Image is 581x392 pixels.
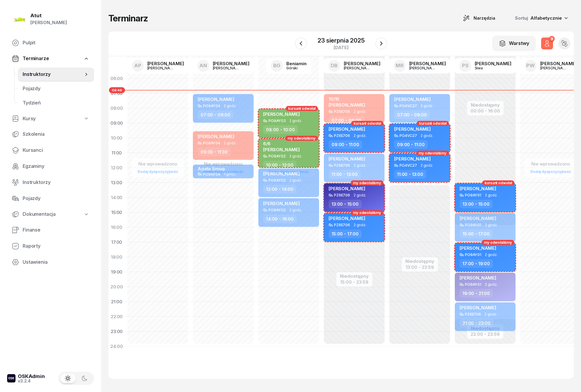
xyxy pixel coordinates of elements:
[354,193,366,197] span: 2 godz.
[108,116,125,131] div: 09:00
[108,294,125,309] div: 21:00
[405,258,434,271] button: Niedostępny13:00 - 23:59
[394,170,426,179] div: 11:00 - 13:00
[340,274,369,278] div: Niedostępny
[268,178,286,182] div: PO9AY02
[485,193,498,197] span: 2 godz.
[108,250,125,265] div: 18:00
[475,66,503,70] div: Siwa
[263,171,300,177] span: [PERSON_NAME]
[7,239,94,253] a: Raporty
[354,163,366,168] span: 2 godz.
[460,259,493,268] div: 17:00 - 19:00
[263,201,300,206] span: [PERSON_NAME]
[508,12,574,24] button: Sortuj Alfabetycznie
[266,58,311,74] a: BGBeniaminGórski
[7,175,94,190] a: Instruktorzy
[203,172,220,176] div: PO9AY04
[263,111,300,117] span: [PERSON_NAME]
[263,147,300,152] span: [PERSON_NAME]
[405,263,434,270] div: 13:00 - 23:59
[203,104,220,108] div: PO9AY04
[213,61,249,66] div: [PERSON_NAME]
[108,13,148,24] h1: Terminarz
[394,140,428,149] div: 09:00 - 11:00
[329,126,365,132] span: [PERSON_NAME]
[18,379,45,383] div: v3.2.4
[465,312,481,316] div: PZ6E706
[288,106,316,111] span: kursant odwołał
[127,58,189,74] a: AP[PERSON_NAME][PERSON_NAME]
[135,159,180,177] button: Nie wprowadzonoDodaj dyspozycyjność
[409,61,446,66] div: [PERSON_NAME]
[7,374,15,382] img: logo-xs-dark@2x.png
[288,136,316,140] span: my odwołaliśmy
[457,12,501,24] button: Narzędzia
[334,110,350,113] div: PZ6E706
[421,134,433,138] span: 2 godz.
[460,305,496,310] span: [PERSON_NAME]
[23,146,89,154] span: Kursanci
[108,86,125,101] div: 07:00
[455,58,516,74] a: PS[PERSON_NAME]Siwa
[399,104,417,108] div: PO4VC27
[108,220,125,235] div: 16:00
[23,163,89,170] span: Egzaminy
[475,61,511,66] div: [PERSON_NAME]
[460,245,496,251] span: [PERSON_NAME]
[263,215,297,223] div: 14:00 - 16:00
[198,134,234,139] span: [PERSON_NAME]
[460,200,493,208] div: 13:00 - 15:00
[471,107,500,113] div: 00:00 - 16:00
[263,161,296,169] div: 10:00 - 12:00
[108,205,125,220] div: 15:00
[213,66,241,70] div: [PERSON_NAME]
[23,85,89,93] span: Pojazdy
[329,116,364,125] div: 07:00 - 09:00
[471,330,500,337] div: 22:00 - 23:59
[471,103,500,107] div: Niedostępny
[394,126,431,132] span: [PERSON_NAME]
[108,279,125,294] div: 20:00
[465,223,481,227] div: PO9AY01
[460,319,493,327] div: 21:00 - 23:00
[394,110,430,119] div: 07:00 - 09:00
[199,63,207,68] span: AN
[485,181,512,185] span: kursant odwołał
[324,58,385,74] a: DB[PERSON_NAME][PERSON_NAME]
[485,282,498,287] span: 2 godz.
[286,61,307,66] div: Beniamin
[193,58,254,74] a: AN[PERSON_NAME][PERSON_NAME]
[198,110,233,119] div: 07:00 - 09:00
[135,168,180,175] a: Dodaj dyspozycyjność
[30,19,67,26] div: [PERSON_NAME]
[268,208,286,212] div: PO9AY02
[289,119,302,123] span: 2 godz.
[421,163,433,168] span: 2 godz.
[329,229,362,238] div: 15:00 - 17:00
[18,374,45,379] div: OSKAdmin
[465,253,481,257] div: PO9AY01
[353,210,381,215] span: my odwołaliśmy
[329,186,365,191] span: [PERSON_NAME]
[465,282,481,286] div: PO9AY01
[344,66,372,70] div: [PERSON_NAME]
[418,151,446,155] span: my odwołaliśmy
[329,96,365,101] div: 10/10
[485,223,498,227] span: 2 godz.
[23,99,89,107] span: Tydzień
[485,312,497,316] span: 2 godz.
[263,185,296,193] div: 12:00 - 14:00
[268,154,286,158] div: PO9AY02
[329,215,365,221] span: [PERSON_NAME]
[108,339,125,354] div: 24:00
[460,275,496,281] span: [PERSON_NAME]
[23,130,89,138] span: Szkolenia
[23,115,36,123] span: Kursy
[23,39,89,47] span: Pulpit
[540,66,569,70] div: [PERSON_NAME]
[23,258,89,266] span: Ustawienia
[7,207,94,221] a: Dokumentacja
[334,163,350,167] div: PZ6E706
[460,215,496,221] span: [PERSON_NAME]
